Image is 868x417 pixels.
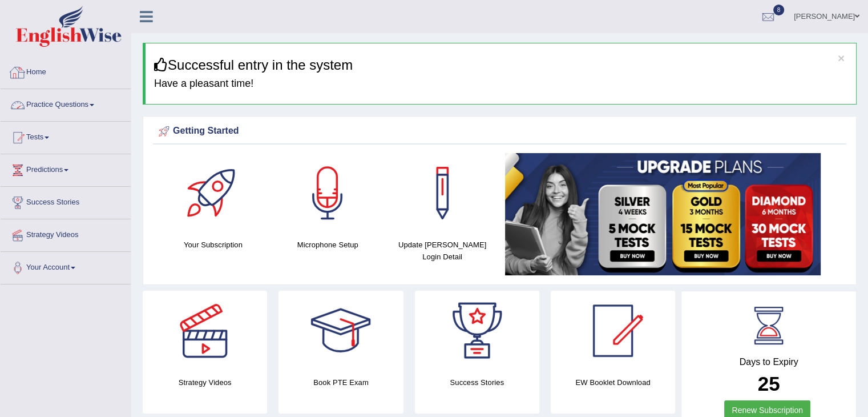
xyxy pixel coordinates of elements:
[415,376,539,388] h4: Success Stories
[838,52,845,64] button: ×
[1,187,131,215] a: Success Stories
[162,239,265,251] h4: Your Subscription
[1,219,131,248] a: Strategy Videos
[505,153,821,275] img: small5.jpg
[276,239,380,251] h4: Microphone Setup
[1,89,131,118] a: Practice Questions
[694,357,843,367] h4: Days to Expiry
[143,376,267,388] h4: Strategy Videos
[1,154,131,183] a: Predictions
[391,239,494,263] h4: Update [PERSON_NAME] Login Detail
[1,122,131,150] a: Tests
[154,58,847,73] h3: Successful entry in the system
[758,372,780,395] b: 25
[156,123,843,140] div: Getting Started
[278,376,403,388] h4: Book PTE Exam
[551,376,675,388] h4: EW Booklet Download
[154,78,847,90] h4: Have a pleasant time!
[1,252,131,280] a: Your Account
[773,5,785,15] span: 8
[1,57,131,85] a: Home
